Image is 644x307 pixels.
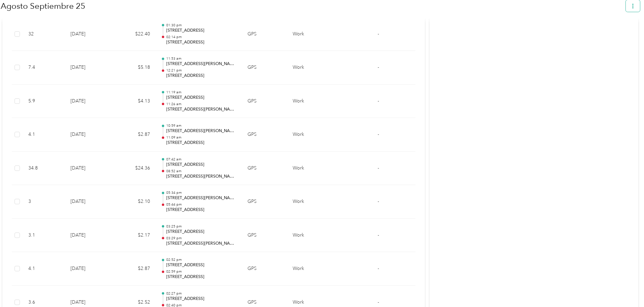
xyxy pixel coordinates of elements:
[287,51,339,85] td: Work
[166,190,237,195] p: 05:34 pm
[287,18,339,51] td: Work
[378,198,379,204] span: -
[65,252,114,286] td: [DATE]
[166,35,237,39] p: 02:14 pm
[166,39,237,45] p: [STREET_ADDRESS]
[378,31,379,37] span: -
[242,219,287,252] td: GPS
[378,64,379,70] span: -
[166,28,237,34] p: [STREET_ADDRESS]
[114,152,155,185] td: $24.36
[166,106,237,113] p: [STREET_ADDRESS][PERSON_NAME]
[166,95,237,101] p: [STREET_ADDRESS]
[114,118,155,152] td: $2.87
[114,185,155,219] td: $2.10
[166,123,237,128] p: 10:59 am
[166,135,237,140] p: 11:09 am
[166,68,237,73] p: 12:21 pm
[166,174,237,180] p: [STREET_ADDRESS][PERSON_NAME][PERSON_NAME]
[166,169,237,174] p: 08:52 am
[287,85,339,118] td: Work
[114,219,155,252] td: $2.17
[166,90,237,95] p: 11:19 am
[287,219,339,252] td: Work
[166,257,237,262] p: 02:52 pm
[287,118,339,152] td: Work
[166,23,237,28] p: 01:30 pm
[65,118,114,152] td: [DATE]
[166,102,237,106] p: 11:26 am
[23,185,65,219] td: 3
[166,274,237,280] p: [STREET_ADDRESS]
[378,165,379,171] span: -
[166,140,237,146] p: [STREET_ADDRESS]
[378,266,379,271] span: -
[23,118,65,152] td: 4.1
[378,131,379,137] span: -
[242,118,287,152] td: GPS
[166,207,237,213] p: [STREET_ADDRESS]
[65,51,114,85] td: [DATE]
[166,202,237,207] p: 05:44 pm
[242,185,287,219] td: GPS
[166,236,237,241] p: 03:29 pm
[166,229,237,235] p: [STREET_ADDRESS]
[65,18,114,51] td: [DATE]
[166,291,237,296] p: 02:27 pm
[166,162,237,168] p: [STREET_ADDRESS]
[166,296,237,302] p: [STREET_ADDRESS]
[114,51,155,85] td: $5.18
[23,252,65,286] td: 4.1
[287,152,339,185] td: Work
[378,98,379,104] span: -
[114,252,155,286] td: $2.87
[65,85,114,118] td: [DATE]
[287,185,339,219] td: Work
[166,262,237,268] p: [STREET_ADDRESS]
[242,85,287,118] td: GPS
[23,18,65,51] td: 32
[287,252,339,286] td: Work
[166,56,237,61] p: 11:53 am
[242,252,287,286] td: GPS
[242,18,287,51] td: GPS
[242,152,287,185] td: GPS
[378,232,379,238] span: -
[23,219,65,252] td: 3.1
[166,157,237,162] p: 07:42 am
[23,51,65,85] td: 7.4
[23,152,65,185] td: 34.8
[378,299,379,305] span: -
[114,85,155,118] td: $4.13
[65,219,114,252] td: [DATE]
[242,51,287,85] td: GPS
[166,269,237,274] p: 02:59 pm
[166,61,237,67] p: [STREET_ADDRESS][PERSON_NAME]
[65,152,114,185] td: [DATE]
[114,18,155,51] td: $22.40
[166,241,237,247] p: [STREET_ADDRESS][PERSON_NAME][PERSON_NAME]
[166,195,237,201] p: [STREET_ADDRESS][PERSON_NAME][PERSON_NAME]
[166,128,237,134] p: [STREET_ADDRESS][PERSON_NAME][PERSON_NAME]
[166,224,237,229] p: 03:25 pm
[23,85,65,118] td: 5.9
[65,185,114,219] td: [DATE]
[166,73,237,79] p: [STREET_ADDRESS]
